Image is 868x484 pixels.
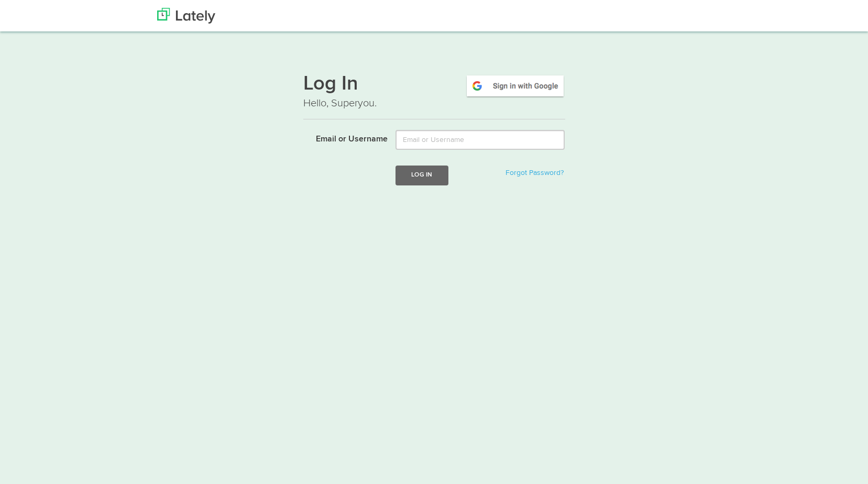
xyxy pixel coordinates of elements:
label: Email or Username [295,130,388,146]
input: Email or Username [395,130,565,150]
img: google-signin.png [465,74,565,98]
img: Lately [157,8,215,24]
button: Log In [395,166,448,185]
h1: Log In [303,74,565,96]
p: Hello, Superyou. [303,96,565,111]
a: Forgot Password? [506,169,564,177]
